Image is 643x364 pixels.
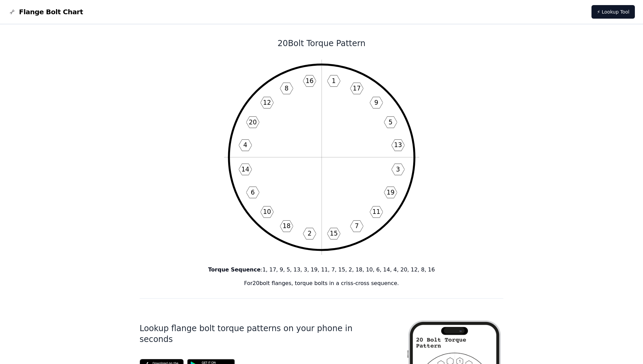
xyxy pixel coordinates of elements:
[329,230,338,237] text: 15
[353,85,361,92] text: 17
[374,99,378,106] text: 9
[284,85,288,92] text: 8
[140,38,504,49] h1: 20 Bolt Torque Pattern
[241,166,249,173] text: 14
[140,266,504,274] p: : 1, 17, 9, 5, 13, 3, 19, 11, 7, 15, 2, 18, 10, 6, 14, 4, 20, 12, 8, 16
[19,7,83,17] span: Flange Bolt Chart
[282,222,290,229] text: 18
[263,99,271,106] text: 12
[248,119,257,126] text: 20
[140,323,384,345] h1: Lookup flange bolt torque patterns on your phone in seconds
[8,8,16,16] img: Flange Bolt Chart Logo
[386,189,395,196] text: 19
[307,230,312,237] text: 2
[394,142,402,149] text: 13
[591,5,635,19] a: ⚡ Lookup Tool
[355,222,359,229] text: 7
[208,266,261,273] b: Torque Sequence
[250,189,255,196] text: 6
[140,279,504,287] p: For 20 bolt flanges, torque bolts in a criss-cross sequence.
[331,77,336,84] text: 1
[305,77,314,84] text: 16
[8,7,83,17] a: Flange Bolt Chart LogoFlange Bolt Chart
[388,119,393,126] text: 5
[372,208,380,215] text: 11
[243,142,247,149] text: 4
[263,208,271,215] text: 10
[396,166,400,173] text: 3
